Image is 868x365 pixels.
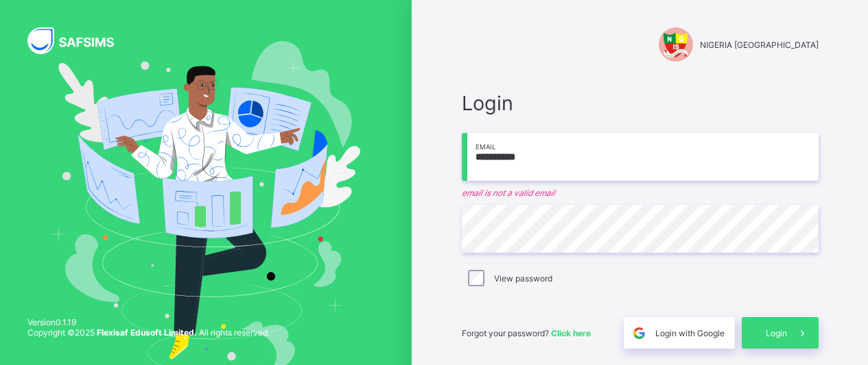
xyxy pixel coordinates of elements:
[494,273,552,284] label: View password
[631,325,647,341] img: google.396cfc9801f0270233282035f929180a.svg
[462,91,819,115] span: Login
[97,327,197,338] strong: Flexisaf Edusoft Limited.
[462,328,591,338] span: Forgot your password?
[27,27,130,54] img: SAFSIMS Logo
[766,328,787,338] span: Login
[462,188,819,198] em: email is not a valid email
[700,40,819,50] span: NIGERIA [GEOGRAPHIC_DATA]
[27,327,270,338] span: Copyright © 2025 All rights reserved.
[27,317,270,327] span: Version 0.1.19
[655,328,725,338] span: Login with Google
[551,328,591,338] a: Click here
